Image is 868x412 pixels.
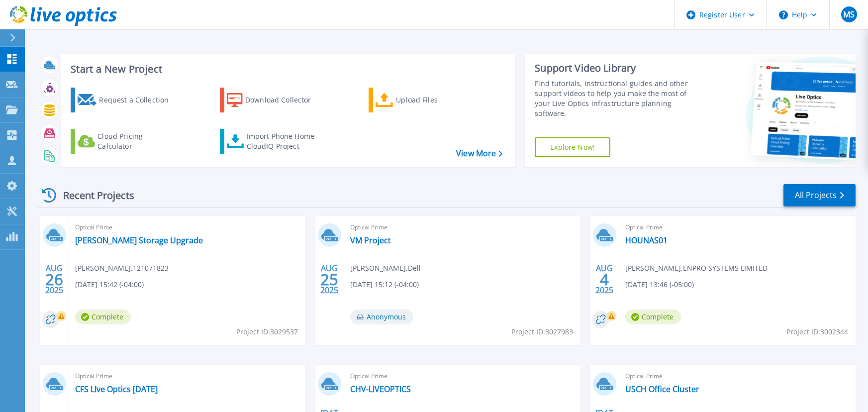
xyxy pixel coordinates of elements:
[320,275,338,284] span: 25
[625,263,768,274] span: [PERSON_NAME] , ENPRO SYSTEMS LIMITED
[535,137,610,157] a: Explore Now!
[75,309,131,324] span: Complete
[75,279,144,290] span: [DATE] 15:42 (-04:00)
[320,261,339,298] div: AUG 2025
[71,88,182,112] a: Request a Collection
[625,371,850,382] span: Optical Prime
[99,90,179,110] div: Request a Collection
[71,64,502,75] h3: Start a New Project
[350,309,413,324] span: Anonymous
[350,263,421,274] span: [PERSON_NAME] , Dell
[786,326,848,337] span: Project ID: 3002344
[783,184,856,206] a: All Projects
[75,222,299,233] span: Optical Prime
[350,279,419,290] span: [DATE] 15:12 (-04:00)
[71,129,182,154] a: Cloud Pricing Calculator
[350,371,575,382] span: Optical Prime
[75,371,299,382] span: Optical Prime
[625,384,699,394] a: USCH Office Cluster
[38,183,148,207] div: Recent Projects
[247,131,324,151] div: Import Phone Home CloudIQ Project
[600,275,609,284] span: 4
[625,279,694,290] span: [DATE] 13:46 (-05:00)
[511,326,573,337] span: Project ID: 3027983
[245,90,325,110] div: Download Collector
[350,384,411,394] a: CHV-LIVEOPTICS
[75,235,203,245] a: [PERSON_NAME] Storage Upgrade
[75,384,158,394] a: CFS LIve Optics [DATE]
[369,88,480,112] a: Upload Files
[97,131,177,151] div: Cloud Pricing Calculator
[75,263,169,274] span: [PERSON_NAME] , 121071823
[350,235,391,245] a: VM Project
[535,62,702,75] div: Support Video Library
[843,10,855,18] span: MS
[236,326,298,337] span: Project ID: 3029537
[625,235,668,245] a: HOUNAS01
[45,261,64,298] div: AUG 2025
[625,222,850,233] span: Optical Prime
[45,275,63,284] span: 26
[535,79,702,118] div: Find tutorials, instructional guides and other support videos to help you make the most of your L...
[625,309,681,324] span: Complete
[396,90,476,110] div: Upload Files
[350,222,575,233] span: Optical Prime
[456,149,502,158] a: View More
[220,88,331,112] a: Download Collector
[595,261,614,298] div: AUG 2025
